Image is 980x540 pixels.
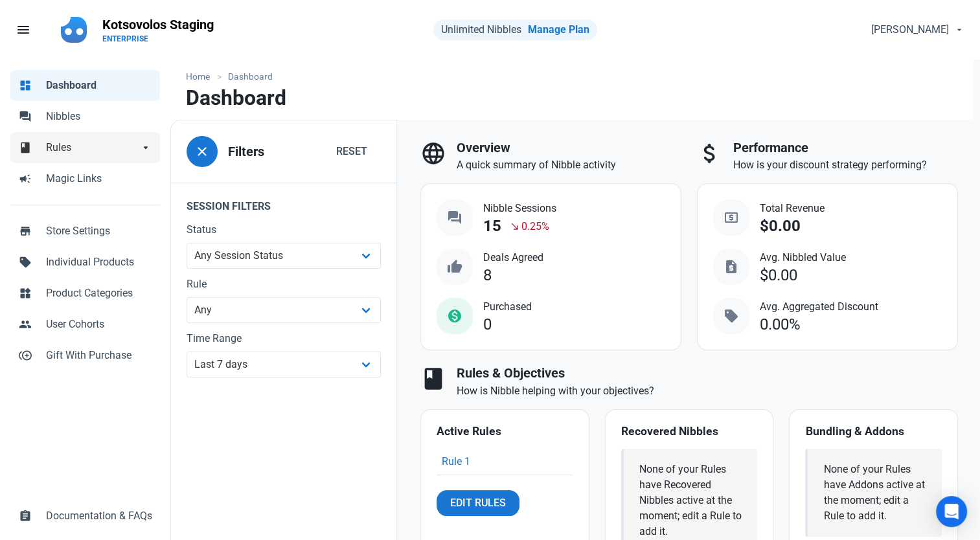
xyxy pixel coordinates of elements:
[823,462,926,524] div: None of your Rules have Addons active at the moment; edit a Rule to add it.
[186,86,286,109] h1: Dashboard
[521,219,549,234] span: 0.25%
[733,141,958,155] h3: Performance
[450,495,506,511] span: Edit Rules
[420,141,446,166] span: language
[46,317,152,332] span: User Cohorts
[19,508,32,521] span: assignment
[10,340,160,371] a: control_point_duplicateGift With Purchase
[760,218,801,235] div: $0.00
[805,425,942,438] h4: Bundling & Addons
[170,60,974,86] nav: breadcrumbs
[10,501,160,532] a: assignmentDocumentation & FAQs
[46,140,139,155] span: Rules
[483,316,492,333] div: 0
[441,23,521,36] span: Unlimited Nibbles
[19,78,32,91] span: dashboard
[10,101,160,132] a: forumNibbles
[724,210,739,225] span: local_atm
[442,455,470,467] a: Rule 1
[447,308,462,324] span: monetization_on
[483,201,556,216] span: Nibble Sessions
[447,259,462,275] span: thumb_up
[46,286,152,301] span: Product Categories
[16,22,31,38] span: menu
[10,163,160,194] a: campaignMagic Links
[46,348,152,363] span: Gift With Purchase
[697,141,723,166] span: attach_money
[724,308,739,324] span: sell
[483,299,532,315] span: Purchased
[19,317,32,330] span: people
[483,218,501,235] div: 15
[187,276,381,292] label: Rule
[10,132,160,163] a: bookRulesarrow_drop_down
[10,216,160,247] a: storeStore Settings
[10,309,160,340] a: peopleUser Cohorts
[19,109,32,122] span: forum
[871,22,949,38] span: [PERSON_NAME]
[420,366,446,392] span: book
[323,139,381,164] button: Reset
[102,34,214,44] p: ENTERPRISE
[760,316,801,333] div: 0.00%
[457,141,681,155] h3: Overview
[187,331,381,346] label: Time Range
[102,16,214,34] p: Kotsovolos Staging
[171,183,396,222] legend: Session Filters
[621,425,758,438] h4: Recovered Nibbles
[437,425,573,438] h4: Active Rules
[46,223,152,239] span: Store Settings
[483,267,492,284] div: 8
[10,278,160,309] a: widgetsProduct Categories
[639,462,742,539] div: None of your Rules have Recovered Nibbles active at the moment; edit a Rule to add it.
[46,78,152,93] span: Dashboard
[10,70,160,101] a: dashboardDashboard
[187,136,218,167] button: close
[510,221,520,232] span: south_east
[187,222,381,238] label: Status
[936,496,967,527] div: Open Intercom Messenger
[95,10,222,49] a: Kotsovolos StagingENTERPRISE
[46,109,152,124] span: Nibbles
[46,508,152,524] span: Documentation & FAQs
[46,171,152,186] span: Magic Links
[336,144,367,159] span: Reset
[19,254,32,267] span: sell
[733,157,958,173] p: How is your discount strategy performing?
[457,366,958,381] h3: Rules & Objectives
[528,23,589,36] a: Manage Plan
[760,201,825,216] span: Total Revenue
[724,259,739,275] span: request_quote
[760,267,797,284] div: $0.00
[228,144,264,159] h3: Filters
[186,70,216,84] a: Home
[457,157,681,173] p: A quick summary of Nibble activity
[19,348,32,361] span: control_point_duplicate
[19,140,32,153] span: book
[139,140,152,153] span: arrow_drop_down
[483,250,543,265] span: Deals Agreed
[19,286,32,298] span: widgets
[860,17,972,43] button: [PERSON_NAME]
[10,247,160,278] a: sellIndividual Products
[19,223,32,236] span: store
[194,144,210,159] span: close
[19,171,32,184] span: campaign
[760,250,846,265] span: Avg. Nibbled Value
[447,210,462,225] span: question_answer
[46,254,152,270] span: Individual Products
[760,299,878,315] span: Avg. Aggregated Discount
[457,383,958,399] p: How is Nibble helping with your objectives?
[437,490,519,516] a: Edit Rules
